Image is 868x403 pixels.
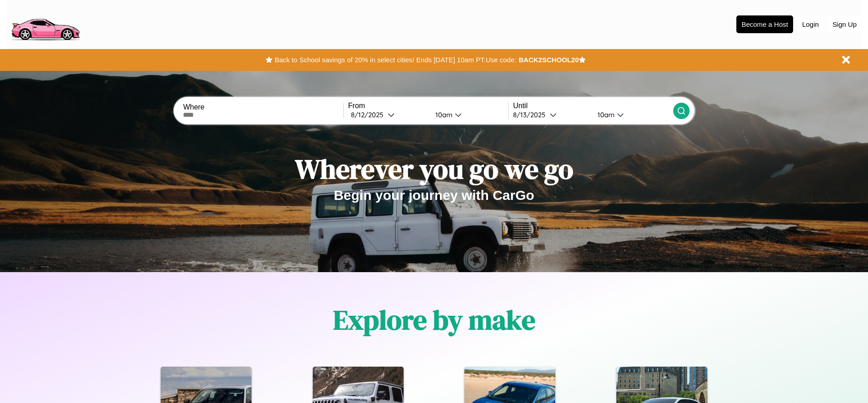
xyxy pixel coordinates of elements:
label: Until [513,102,673,110]
button: Back to School savings of 20% in select cities! Ends [DATE] 10am PT.Use code: [272,54,518,66]
img: logo [7,5,84,43]
div: 8 / 13 / 2025 [513,110,550,119]
div: 10am [431,110,455,119]
button: Become a Host [736,15,793,33]
b: BACK2SCHOOL20 [518,56,579,64]
label: Where [183,103,343,111]
h1: Explore by make [333,301,535,338]
div: 8 / 12 / 2025 [351,110,388,119]
button: Login [798,16,824,33]
button: Sign Up [828,16,861,33]
label: From [348,102,508,110]
button: 8/12/2025 [348,110,428,119]
div: 10am [593,110,617,119]
button: 10am [428,110,508,119]
button: 10am [590,110,673,119]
